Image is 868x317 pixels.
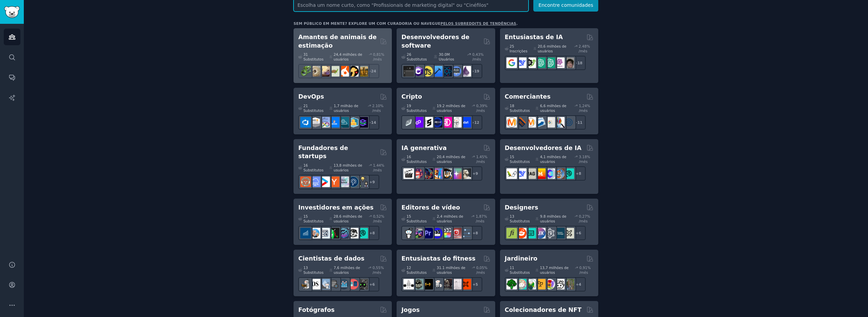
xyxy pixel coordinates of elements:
font: 6 [372,282,375,286]
img: reagir [441,66,452,77]
img: aprender design [554,228,565,238]
div: + [468,226,482,240]
img: chatgpt_prompts_ [545,57,555,68]
img: starryai [451,168,462,179]
img: de plataformade engenharia [338,117,349,128]
img: SaaS [310,177,320,187]
img: GoPro [403,228,414,238]
img: GummySearch logo [4,6,20,18]
img: Dalle2 [413,168,423,179]
img: Cabine dos sonhos [461,168,471,179]
font: 24,4 milhões de usuários [334,52,364,62]
img: Docker_DevOps [319,117,330,128]
h2: Cientistas de dados [298,254,364,263]
img: inicialização [319,177,330,187]
img: Treinamento personalizado [461,279,471,289]
div: 0,05% /mês [476,265,490,275]
div: + [571,56,586,70]
font: 9 [372,180,375,184]
img: Análise técnica [357,228,368,238]
img: Experiência do usuário [545,228,555,238]
font: 30.0M Usuários [439,52,462,62]
img: malhação [422,279,433,289]
img: flor [545,279,555,289]
img: para todos [432,168,443,179]
img: Ações e Negociação [338,228,349,238]
img: caturra [338,66,349,77]
img: Busca Profunda [516,57,527,68]
div: + [365,226,379,240]
img: Pesquisa de Marketing [554,117,565,128]
img: Editores [413,228,423,238]
img: 0xPolígono [413,117,423,128]
img: raça de cachorro [357,66,368,77]
font: 8 [372,231,375,235]
font: 7,6 milhões de usuários [334,265,363,275]
img: Engenheiros de plataforma [357,117,368,128]
font: 11 Substitutos [510,265,531,275]
div: 0,27% /mês [579,214,594,223]
h2: Desenvolvedores de software [401,33,481,50]
img: defiblockchain [441,117,452,128]
img: UI_Design [525,228,536,238]
img: Jardinagem Urbana [554,279,565,289]
img: OpenAIDev [554,57,565,68]
font: 8 [475,231,478,235]
img: AskMarketing [525,117,536,128]
img: Datasets [348,279,358,289]
font: 20,6 milhões de usuários [538,44,569,53]
h2: Comerciantes [505,93,551,101]
div: 0,81% /mês [373,52,387,62]
div: + [571,226,586,240]
div: + [365,175,379,189]
div: 3.18% /mês [579,154,594,164]
div: 0,55% /mês [372,265,387,275]
img: Crescer Negócio [357,177,368,187]
font: 31.1 milhões de usuários [437,265,467,275]
img: lagartixas-leopardo [319,66,330,77]
img: UX_Design [564,228,574,238]
img: MistralAI [535,168,546,179]
font: 31 Substitutos [303,52,324,62]
img: bigseo [516,117,527,128]
img: csharp [413,66,423,77]
font: 26 Substitutos [407,52,429,62]
img: Busca Profunda [516,168,527,179]
font: 24 [371,69,376,73]
div: Sem público em mente? Explore um com curadoria ou navegue . [294,21,518,26]
img: llmops [554,168,565,179]
img: Ethstaker [422,117,433,128]
div: 0,43% /mês [472,52,490,62]
img: negociação de swing [348,228,358,238]
img: herpetologia [300,66,311,77]
img: E-mail marketing [535,117,546,128]
img: iOSProgramming [432,66,443,77]
img: Defi_ [461,117,471,128]
img: DevOpsLinks [329,117,339,128]
img: Investimento em valor [310,228,320,238]
div: 1.45% /mês [476,154,490,164]
img: elixir [461,66,471,77]
img: Sonho profundo [422,168,433,179]
div: + [365,64,379,78]
a: pelos subreddits de tendências [440,21,516,26]
div: 2.48% /mês [579,44,594,53]
img: AIDevelopersSociedade [564,168,574,179]
h2: Designers [505,203,538,212]
font: 9.8 milhões de usuários [540,214,570,223]
img: Hackers independentes [338,177,349,187]
font: 25 Inscrições [510,44,528,53]
h2: Desenvolvedores de IA [505,144,582,152]
h2: Investidores em ações [298,203,373,212]
font: 11 [578,120,583,124]
img: GINÁSIO [403,279,414,289]
img: content_marketing [506,117,517,128]
img: Cadeia de Lang [506,168,517,179]
img: Vídeo do YouTube [451,228,462,238]
div: + [468,64,482,78]
div: 0,91% /mês [579,265,594,275]
img: Suculentas [516,279,527,289]
font: 13,7 milhões de usuários [540,265,570,275]
font: 15 Substitutos [406,214,428,223]
img: estatística [319,279,330,289]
